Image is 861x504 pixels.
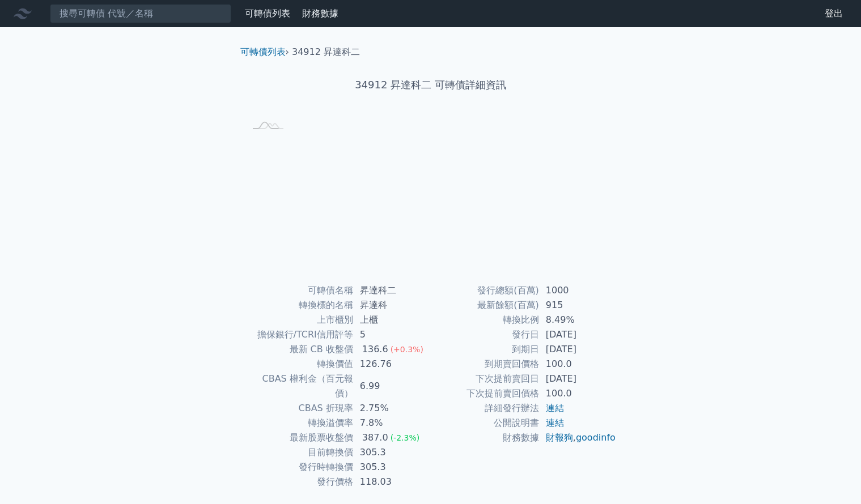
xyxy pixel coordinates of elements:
a: goodinfo [576,432,616,443]
td: CBAS 折現率 [245,401,353,416]
a: 登出 [816,5,852,23]
td: 915 [539,298,617,313]
li: › [240,45,289,59]
td: 最新 CB 收盤價 [245,342,353,357]
td: 305.3 [353,445,431,460]
td: [DATE] [539,327,617,342]
div: 387.0 [360,430,391,445]
td: 轉換溢價率 [245,416,353,430]
td: 目前轉換價 [245,445,353,460]
td: 下次提前賣回日 [431,371,539,386]
td: [DATE] [539,371,617,386]
td: CBAS 權利金（百元報價） [245,371,353,401]
h1: 34912 昇達科二 可轉債詳細資訊 [231,77,630,93]
a: 財務數據 [302,8,338,19]
td: 126.76 [353,357,431,371]
td: 發行時轉換價 [245,460,353,475]
td: 擔保銀行/TCRI信用評等 [245,327,353,342]
td: 發行價格 [245,475,353,489]
td: , [539,430,617,445]
span: (-2.3%) [391,433,420,442]
a: 連結 [546,403,564,413]
td: 最新股票收盤價 [245,430,353,445]
td: 8.49% [539,313,617,327]
a: 連結 [546,417,564,428]
a: 財報狗 [546,432,573,443]
td: 轉換比例 [431,313,539,327]
td: 100.0 [539,386,617,401]
td: 305.3 [353,460,431,475]
td: 發行總額(百萬) [431,283,539,298]
td: 到期日 [431,342,539,357]
td: 2.75% [353,401,431,416]
td: 轉換價值 [245,357,353,371]
td: 6.99 [353,371,431,401]
div: 136.6 [360,342,391,357]
a: 可轉債列表 [240,46,286,57]
td: 公開說明書 [431,416,539,430]
td: 1000 [539,283,617,298]
td: 上櫃 [353,313,431,327]
td: 最新餘額(百萬) [431,298,539,313]
td: [DATE] [539,342,617,357]
a: 可轉債列表 [245,8,290,19]
td: 轉換標的名稱 [245,298,353,313]
td: 5 [353,327,431,342]
td: 上市櫃別 [245,313,353,327]
td: 昇達科二 [353,283,431,298]
td: 發行日 [431,327,539,342]
td: 可轉債名稱 [245,283,353,298]
span: (+0.3%) [391,345,423,354]
td: 昇達科 [353,298,431,313]
td: 100.0 [539,357,617,371]
td: 118.03 [353,475,431,489]
td: 詳細發行辦法 [431,401,539,416]
input: 搜尋可轉債 代號／名稱 [50,4,231,23]
td: 下次提前賣回價格 [431,386,539,401]
li: 34912 昇達科二 [292,45,360,59]
td: 到期賣回價格 [431,357,539,371]
td: 財務數據 [431,430,539,445]
td: 7.8% [353,416,431,430]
